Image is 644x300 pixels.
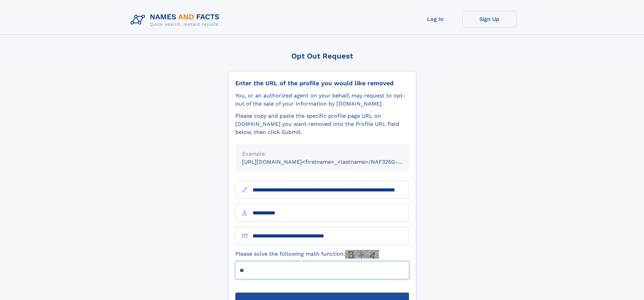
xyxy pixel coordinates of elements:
[242,159,422,165] small: [URL][DOMAIN_NAME]<firstname>_<lastname>/NAF325G-xxxxxxxx
[235,250,379,259] label: Please solve the following math function:
[235,79,409,87] div: Enter the URL of the profile you would like removed
[128,11,225,29] img: Logo Names and Facts
[235,112,409,136] div: Please copy and paste the specific profile page URL on [DOMAIN_NAME] you want removed into the Pr...
[228,52,416,60] div: Opt Out Request
[242,150,402,158] div: Example:
[408,11,462,27] a: Log In
[235,92,409,108] div: You, or an authorized agent on your behalf, may request to opt-out of the sale of your informatio...
[462,11,517,27] a: Sign Up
